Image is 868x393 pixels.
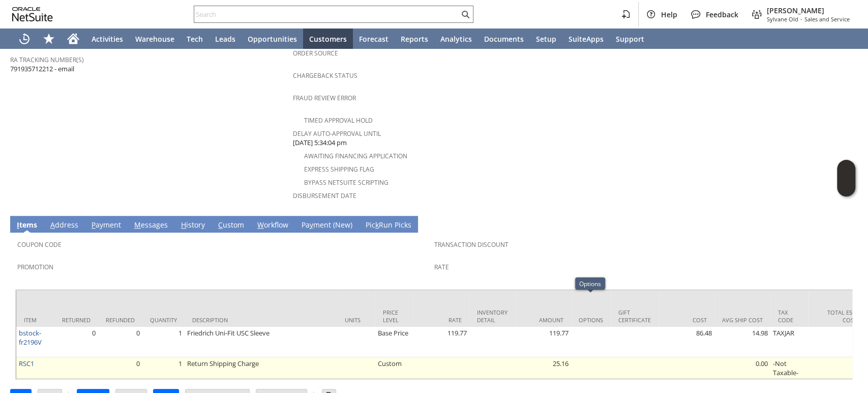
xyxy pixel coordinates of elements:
[434,263,449,271] a: Rate
[18,33,31,45] svg: Recent Records
[248,34,297,44] span: Opportunities
[304,165,374,174] a: Express Shipping Flag
[666,316,707,324] div: Cost
[421,316,462,324] div: Rate
[840,218,852,230] a: Unrolled view on
[304,116,373,125] a: Timed Approval Hold
[515,327,571,357] td: 119.77
[304,152,407,160] a: Awaiting Financing Application
[218,220,223,230] span: C
[778,308,801,324] div: Tax Code
[142,357,185,379] td: 1
[92,220,96,230] span: P
[181,29,209,49] a: Tech
[185,327,337,357] td: Friedrich Uni-Fit USC Sleeve
[722,316,763,324] div: Avg Ship Cost
[299,220,355,231] a: Payment (New)
[293,191,356,200] a: Disbursement Date
[837,160,855,196] iframe: Click here to launch Oracle Guided Learning Help Panel
[10,64,74,74] span: 791935712212 - email
[375,327,413,357] td: Base Price
[185,357,337,379] td: Return Shipping Charge
[515,357,571,379] td: 25.16
[293,49,338,58] a: Order Source
[19,328,42,347] a: bstock-fr2196V
[770,357,809,379] td: -Not Taxable-
[215,34,235,44] span: Leads
[562,29,610,49] a: SuiteApps
[12,29,37,49] a: Recent Records
[616,34,644,44] span: Support
[706,10,738,19] span: Feedback
[17,220,19,230] span: I
[579,316,603,324] div: Options
[209,29,242,49] a: Leads
[413,327,469,357] td: 119.77
[85,29,129,49] a: Activities
[293,94,356,102] a: Fraud Review Error
[309,34,347,44] span: Customers
[257,220,264,230] span: W
[150,316,177,324] div: Quantity
[477,308,507,324] div: Inventory Detail
[54,327,98,357] td: 0
[255,220,291,231] a: Workflow
[375,220,379,230] span: k
[62,316,91,324] div: Returned
[48,220,81,231] a: Address
[129,29,181,49] a: Warehouse
[434,240,508,249] a: Transaction Discount
[568,34,604,44] span: SuiteApps
[89,220,124,231] a: Payment
[293,71,357,80] a: Chargeback Status
[98,327,142,357] td: 0
[12,7,53,21] svg: logo
[304,178,388,187] a: Bypass NetSuite Scripting
[303,29,353,49] a: Customers
[142,327,185,357] td: 1
[106,316,135,324] div: Refunded
[770,327,809,357] td: TAXJAR
[67,33,79,45] svg: Home
[401,34,428,44] span: Reports
[837,179,855,197] span: Oracle Guided Learning Widget. To move around, please hold and drag
[804,15,850,23] span: Sales and Service
[181,220,186,230] span: H
[353,29,395,49] a: Forecast
[194,8,459,20] input: Search
[92,34,123,44] span: Activities
[659,327,714,357] td: 86.48
[216,220,247,231] a: Custom
[17,263,53,271] a: Promotion
[383,308,406,324] div: Price Level
[293,129,381,138] a: Delay Auto-Approval Until
[187,34,203,44] span: Tech
[610,29,650,49] a: Support
[50,220,55,230] span: A
[192,316,330,324] div: Description
[135,34,174,44] span: Warehouse
[375,357,413,379] td: Custom
[43,33,55,45] svg: Shortcuts
[816,308,857,324] div: Total Est. Cost
[395,29,434,49] a: Reports
[61,29,85,49] a: Home
[132,220,170,231] a: Messages
[536,34,556,44] span: Setup
[19,359,34,368] a: RSC1
[98,357,142,379] td: 0
[37,29,61,49] div: Shortcuts
[767,6,850,15] span: [PERSON_NAME]
[579,279,601,288] div: Options
[24,316,47,324] div: Item
[14,220,40,231] a: Items
[530,29,562,49] a: Setup
[293,138,347,148] span: [DATE] 5:34:04 pm
[434,29,478,49] a: Analytics
[345,316,368,324] div: Units
[359,34,388,44] span: Forecast
[10,55,84,64] a: RA Tracking Number(s)
[714,327,770,357] td: 14.98
[17,240,62,249] a: Coupon Code
[523,316,563,324] div: Amount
